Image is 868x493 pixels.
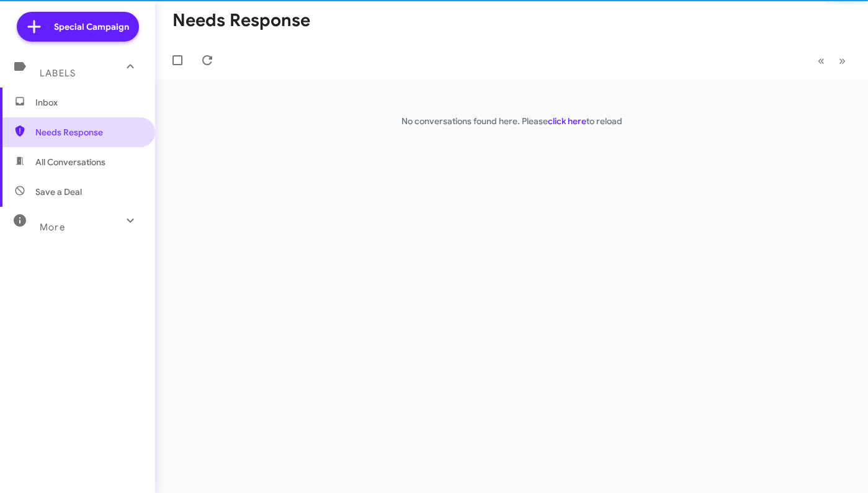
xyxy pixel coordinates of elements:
button: Next [831,48,853,73]
span: Inbox [35,96,141,109]
span: Save a Deal [35,186,82,198]
span: All Conversations [35,156,105,168]
p: No conversations found here. Please to reload [155,115,868,127]
span: » [839,53,846,68]
h1: Needs Response [172,11,310,30]
nav: Page navigation example [811,48,853,73]
a: click here [548,115,586,127]
span: Labels [40,68,76,79]
span: « [818,53,825,68]
span: More [40,222,65,233]
span: Needs Response [35,126,141,138]
button: Previous [810,48,832,73]
span: Special Campaign [54,20,129,33]
a: Special Campaign [17,12,139,42]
